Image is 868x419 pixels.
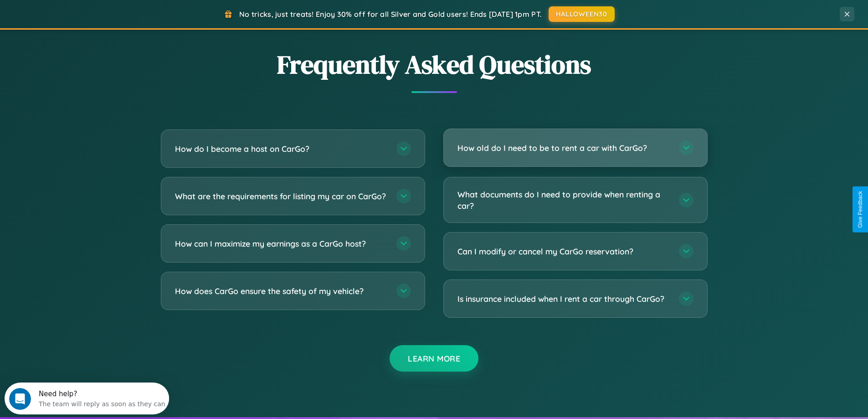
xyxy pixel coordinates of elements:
iframe: Intercom live chat [9,388,31,410]
iframe: Intercom live chat discovery launcher [5,383,169,414]
h3: How old do I need to be to rent a car with CarGo? [457,142,670,154]
h3: Is insurance included when I rent a car through CarGo? [457,293,670,305]
div: Need help? [34,8,161,15]
span: No tricks, just treats! Enjoy 30% off for all Silver and Gold users! Ends [DATE] 1pm PT. [239,10,542,19]
h3: How can I maximize my earnings as a CarGo host? [175,238,387,249]
h3: What are the requirements for listing my car on CarGo? [175,191,387,202]
h3: What documents do I need to provide when renting a car? [457,189,670,211]
button: Learn More [390,345,478,372]
div: The team will reply as soon as they can [34,15,161,25]
h3: How does CarGo ensure the safety of my vehicle? [175,285,387,297]
div: Give Feedback [857,191,863,228]
button: HALLOWEEN30 [549,6,615,22]
div: Open Intercom Messenger [4,4,169,29]
h2: Frequently Asked Questions [161,47,708,82]
h3: Can I modify or cancel my CarGo reservation? [457,246,670,257]
h3: How do I become a host on CarGo? [175,143,387,155]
